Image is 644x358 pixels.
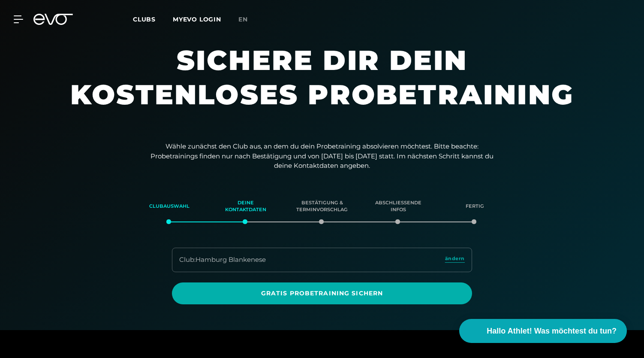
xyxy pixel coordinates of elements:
h1: Sichere dir dein kostenloses Probetraining [65,43,579,129]
span: Hallo Athlet! Was möchtest du tun? [487,325,617,337]
a: ändern [445,255,465,265]
a: MYEVO LOGIN [173,15,221,23]
span: Clubs [133,15,156,23]
div: Club : Hamburg Blankenese [179,255,266,265]
span: en [238,15,248,23]
span: ändern [445,255,465,262]
div: Abschließende Infos [371,195,426,218]
button: Hallo Athlet! Was möchtest du tun? [459,319,627,343]
a: en [238,15,258,24]
p: Wähle zunächst den Club aus, an dem du dein Probetraining absolvieren möchtest. Bitte beachte: Pr... [150,142,494,171]
div: Fertig [447,195,502,218]
div: Clubauswahl [142,195,197,218]
span: Gratis Probetraining sichern [193,289,451,298]
a: Gratis Probetraining sichern [172,282,472,304]
a: Clubs [133,15,173,23]
div: Bestätigung & Terminvorschlag [295,195,349,218]
div: Deine Kontaktdaten [218,195,273,218]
